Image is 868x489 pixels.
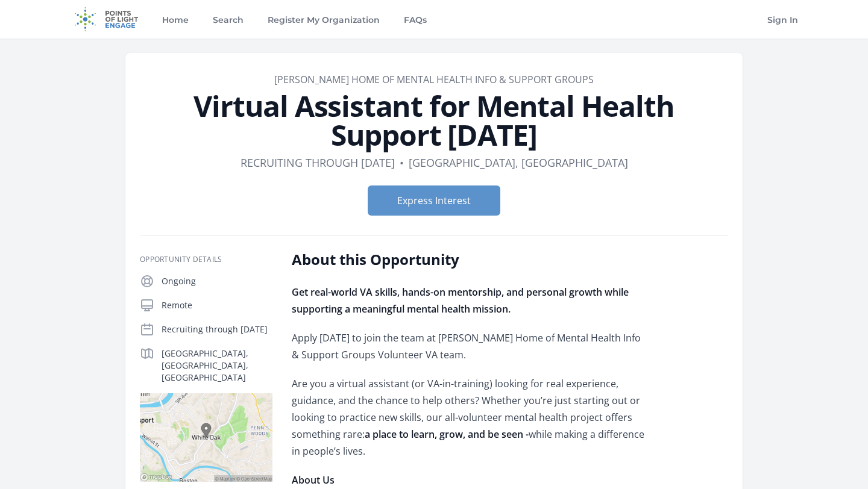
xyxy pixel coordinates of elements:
p: Are you a virtual assistant (or VA-in-training) looking for real experience, guidance, and the ch... [292,375,644,459]
strong: Get real-world VA skills, hands-on mentorship, and personal growth while supporting a meaningful ... [292,285,629,316]
h3: Opportunity Details [140,255,272,264]
p: [GEOGRAPHIC_DATA], [GEOGRAPHIC_DATA], [GEOGRAPHIC_DATA] [162,347,272,384]
p: Remote [162,299,272,311]
dd: [GEOGRAPHIC_DATA], [GEOGRAPHIC_DATA] [409,154,628,171]
p: Recruiting through [DATE] [162,323,272,335]
img: Map [140,393,272,482]
dd: Recruiting through [DATE] [241,154,395,171]
div: • [400,154,404,171]
h1: Virtual Assistant for Mental Health Support [DATE] [140,92,728,149]
h2: About this Opportunity [292,250,644,269]
strong: About Us [292,473,335,487]
p: Apply [DATE] to join the team at [PERSON_NAME] Home of Mental Health Info & Support Groups Volunt... [292,329,644,363]
button: Express Interest [368,185,500,216]
a: [PERSON_NAME] Home of Mental Health Info & Support Groups [274,73,594,86]
strong: a place to learn, grow, and be seen - [365,428,529,441]
p: Ongoing [162,275,272,287]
